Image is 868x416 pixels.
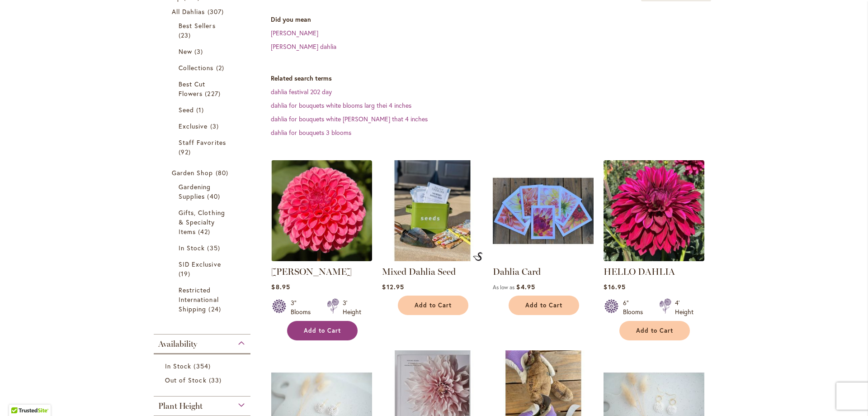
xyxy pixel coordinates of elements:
[158,401,203,411] span: Plant Height
[172,168,213,177] span: Garden Shop
[7,384,32,409] iframe: Launch Accessibility Center
[165,361,241,371] a: In Stock 354
[179,105,228,115] a: Seed
[509,296,579,315] button: Add to Cart
[179,259,228,278] a: SID Exclusive
[207,191,222,201] span: 40
[172,7,235,16] a: All Dahlias
[343,298,361,316] div: 3' Height
[271,160,372,261] img: REBECCA LYNN
[198,227,212,236] span: 42
[165,375,241,385] a: Out of Stock 33
[158,339,197,349] span: Availability
[398,296,468,315] button: Add to Cart
[291,298,316,316] div: 3" Blooms
[516,282,535,291] span: $4.95
[179,138,226,147] span: Staff Favorites
[493,160,594,261] img: Group shot of Dahlia Cards
[287,321,358,340] button: Add to Cart
[209,375,224,385] span: 33
[208,7,226,16] span: 307
[604,254,704,263] a: Hello Dahlia
[179,122,208,130] span: Exclusive
[271,282,290,291] span: $8.95
[179,182,211,201] span: Gardening Supplies
[271,42,336,51] a: [PERSON_NAME] dahlia
[675,298,693,316] div: 4' Height
[604,160,704,261] img: Hello Dahlia
[271,254,372,263] a: REBECCA LYNN
[207,243,222,253] span: 35
[179,208,225,236] span: Gifts, Clothing & Specialty Items
[179,21,228,40] a: Best Sellers
[179,80,205,98] span: Best Cut Flowers
[179,63,214,72] span: Collections
[604,266,675,277] a: HELLO DAHLIA
[208,304,223,314] span: 24
[194,47,205,56] span: 3
[172,7,205,16] span: All Dahlias
[210,121,221,131] span: 3
[196,105,206,115] span: 1
[271,266,352,277] a: [PERSON_NAME]
[205,89,222,98] span: 227
[179,269,193,278] span: 19
[271,74,723,83] dt: Related search terms
[172,168,235,177] a: Garden Shop
[179,30,193,40] span: 23
[179,208,228,236] a: Gifts, Clothing &amp; Specialty Items
[271,128,351,137] a: dahlia for bouquets 3 blooms
[623,298,648,316] div: 6" Blooms
[179,147,193,157] span: 92
[179,63,228,72] a: Collections
[473,252,483,261] img: Mixed Dahlia Seed
[216,63,226,72] span: 2
[636,327,673,335] span: Add to Cart
[179,244,205,252] span: In Stock
[179,47,192,56] span: New
[619,321,690,340] button: Add to Cart
[179,47,228,56] a: New
[216,168,231,177] span: 80
[304,327,341,335] span: Add to Cart
[179,260,221,268] span: SID Exclusive
[179,105,194,114] span: Seed
[179,285,228,314] a: Restricted International Shipping
[271,29,318,37] a: [PERSON_NAME]
[271,115,428,123] a: dahlia for bouquets white [PERSON_NAME] that 4 inches
[382,282,404,291] span: $12.95
[271,101,411,110] a: dahlia for bouquets white blooms larg thei 4 inches
[271,15,723,24] dt: Did you mean
[179,182,228,201] a: Gardening Supplies
[179,121,228,131] a: Exclusive
[165,376,207,384] span: Out of Stock
[525,301,562,309] span: Add to Cart
[382,160,483,261] img: Mixed Dahlia Seed
[179,286,219,313] span: Restricted International Shipping
[165,362,191,370] span: In Stock
[382,254,483,263] a: Mixed Dahlia Seed Mixed Dahlia Seed
[604,282,625,291] span: $16.95
[493,254,594,263] a: Group shot of Dahlia Cards
[193,361,212,371] span: 354
[179,21,216,30] span: Best Sellers
[382,266,456,277] a: Mixed Dahlia Seed
[179,79,228,98] a: Best Cut Flowers
[179,243,228,253] a: In Stock
[415,301,452,309] span: Add to Cart
[493,266,541,277] a: Dahlia Card
[271,87,332,96] a: dahlia festival 202 day
[179,138,228,157] a: Staff Favorites
[493,284,514,291] span: As low as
